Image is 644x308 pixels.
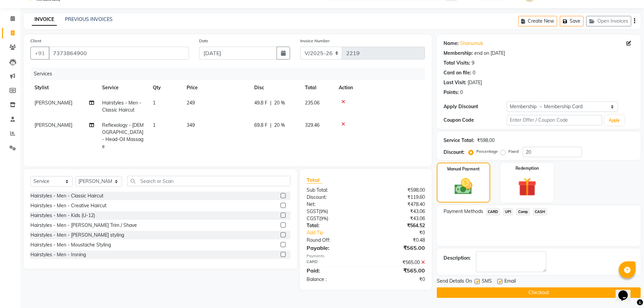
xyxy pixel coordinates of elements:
div: Payable: [302,244,366,252]
div: ₹0.48 [366,237,430,244]
div: Paid: [302,266,366,275]
div: Hairstyles - Men - [PERSON_NAME] Trim / Shave [30,222,137,229]
button: Create New [518,16,557,26]
label: Date [199,38,208,44]
span: CGST [307,215,319,221]
span: 69.8 F [254,122,267,129]
th: Service [98,80,149,95]
input: Enter Offer / Coupon Code [507,115,602,125]
div: ₹478.40 [366,201,430,208]
div: Hairstyles - Men - Classic Haircut [30,192,103,199]
div: ₹565.00 [366,259,430,266]
span: 329.46 [305,122,319,128]
span: CARD [486,208,500,216]
span: SGST [307,208,319,214]
div: Balance : [302,276,366,283]
div: ₹119.60 [366,194,430,201]
div: Total: [302,222,366,229]
label: Percentage [476,148,498,155]
span: | [270,99,271,106]
div: end on [DATE] [474,50,505,57]
a: Add Tip [302,229,376,236]
div: Card on file: [444,69,471,76]
button: Apply [605,115,624,125]
div: 0 [473,69,475,76]
div: CARD [302,259,366,266]
th: Stylist [30,80,98,95]
span: Payment Methods [444,208,483,215]
button: Save [560,16,583,26]
iframe: chat widget [616,281,637,301]
label: Redemption [516,165,539,171]
div: ( ) [302,215,366,222]
div: 9 [472,60,474,67]
th: Action [335,80,425,95]
div: Hairstyles - Men - [PERSON_NAME] styling [30,232,124,239]
button: Open Invoices [586,16,631,26]
span: UPI [503,208,513,216]
span: SMS [482,278,492,286]
div: Hairstyles - Men - Moustache Styling [30,241,111,248]
div: ₹598.00 [366,187,430,194]
div: ₹565.00 [366,266,430,275]
label: Client [30,38,41,44]
div: Service Total: [444,137,474,144]
input: Search by Name/Mobile/Email/Code [49,47,189,60]
label: Manual Payment [447,166,480,172]
a: Shanumuk [460,40,483,47]
div: ₹0 [366,276,430,283]
div: Hairstyles - Men - Ironing [30,251,86,258]
span: Comp [516,208,530,216]
div: 0 [460,89,463,96]
span: 49.8 F [254,99,267,106]
a: PREVIOUS INVOICES [65,16,113,22]
div: Membership: [444,50,473,57]
div: Net: [302,201,366,208]
div: ₹564.52 [366,222,430,229]
div: Round Off: [302,237,366,244]
span: Reflexology - [DEMOGRAPHIC_DATA] - Head-Oil Massage [102,122,144,149]
span: Total [307,176,322,184]
div: ₹598.00 [477,137,495,144]
span: 1 [153,100,156,106]
th: Disc [250,80,301,95]
div: Discount: [444,149,464,156]
img: _gift.svg [512,175,542,198]
div: Last Visit: [444,79,466,86]
div: [DATE] [468,79,482,86]
div: Coupon Code [444,117,507,124]
a: INVOICE [32,14,57,26]
span: Email [504,278,516,286]
span: 20 % [274,99,285,106]
label: Fixed [508,148,519,155]
th: Qty [149,80,183,95]
th: Total [301,80,335,95]
div: Hairstyles - Men - Kids (U-12) [30,212,95,219]
span: CASH [533,208,547,216]
div: ₹0 [377,229,430,236]
span: Hairstyles - Men - Classic Haircut [102,100,141,113]
div: Payments [307,253,425,259]
div: Total Visits: [444,60,470,67]
label: Invoice Number [300,38,330,44]
span: 235.06 [305,100,319,106]
div: Hairstyles - Men - Creative Haircut [30,202,106,209]
div: ₹43.06 [366,215,430,222]
div: ₹565.00 [366,244,430,252]
span: 20 % [274,122,285,129]
span: 349 [187,122,195,128]
div: Services [31,68,430,80]
div: Name: [444,40,459,47]
span: Send Details On [437,278,472,286]
div: ( ) [302,208,366,215]
span: [PERSON_NAME] [34,122,72,128]
span: [PERSON_NAME] [34,100,72,106]
div: ₹43.06 [366,208,430,215]
div: Sub Total: [302,187,366,194]
span: 9% [320,209,327,214]
input: Search or Scan [127,176,290,186]
span: 249 [187,100,195,106]
button: +91 [30,47,49,60]
span: 9% [320,216,327,221]
div: Apply Discount [444,103,507,110]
